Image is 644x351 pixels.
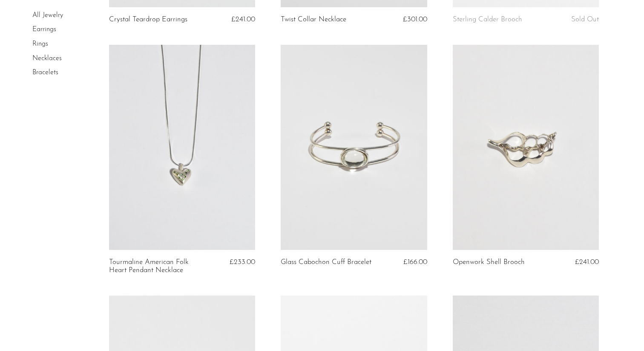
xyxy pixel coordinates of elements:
a: Sterling Calder Brooch [453,16,522,23]
a: Earrings [32,26,56,33]
a: Bracelets [32,69,58,76]
span: £301.00 [403,16,427,23]
a: All Jewelry [32,12,63,19]
span: Sold Out [571,16,599,23]
span: £233.00 [230,258,255,266]
a: Rings [32,41,48,47]
a: Crystal Teardrop Earrings [109,16,187,23]
a: Tourmaline American Folk Heart Pendant Necklace [109,258,206,274]
a: Openwork Shell Brooch [453,258,525,266]
a: Necklaces [32,55,62,62]
a: Twist Collar Necklace [281,16,346,23]
span: £241.00 [575,258,599,266]
a: Glass Cabochon Cuff Bracelet [281,258,371,266]
span: £241.00 [231,16,255,23]
span: £166.00 [403,258,427,266]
